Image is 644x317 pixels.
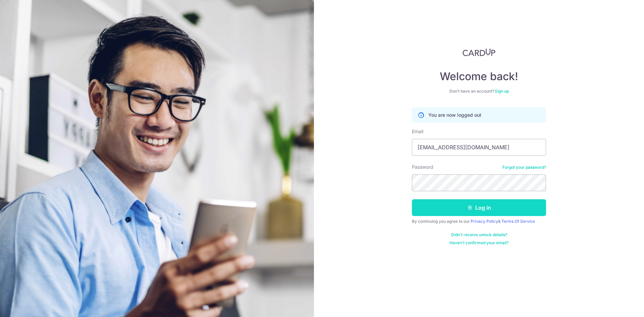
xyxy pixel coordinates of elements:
div: By continuing you agree to our & [412,219,546,224]
label: Password [412,164,433,170]
h4: Welcome back! [412,70,546,83]
a: Forgot your password? [502,165,546,170]
a: Privacy Policy [471,219,498,224]
button: Log in [412,199,546,216]
a: Terms Of Service [501,219,535,224]
label: Email [412,128,423,135]
div: Don’t have an account? [412,89,546,94]
input: Enter your Email [412,139,546,156]
a: Didn't receive unlock details? [451,232,507,237]
p: You are now logged out [428,112,481,118]
a: Sign up [495,89,509,94]
a: Haven't confirmed your email? [449,240,508,246]
img: CardUp Logo [463,48,495,56]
